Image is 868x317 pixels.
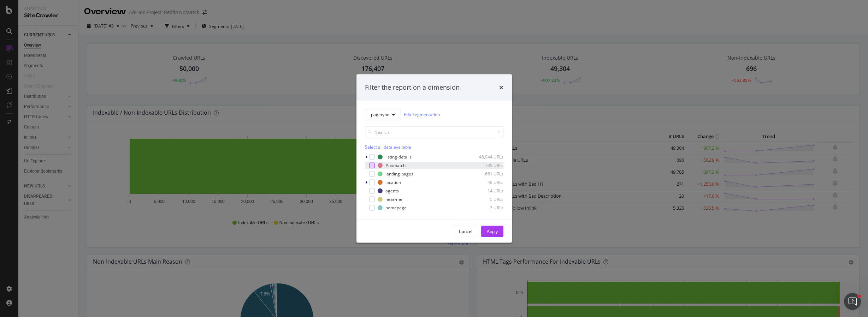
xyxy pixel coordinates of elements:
[14,202,118,209] div: Filtering Log Data
[78,119,98,126] div: • [DATE]
[469,188,503,194] div: 14 URLs
[35,220,71,249] button: Messages
[89,11,103,25] img: Profile image for Renaud
[844,293,861,310] iframe: Intercom live chat
[14,215,118,222] div: Configuring Push to Bing
[385,188,399,194] div: agents
[385,154,412,160] div: listing-details
[469,162,503,168] div: 739 URLs
[356,74,512,243] div: modal
[469,154,503,160] div: 48,944 URLs
[365,126,503,138] input: Search
[385,179,401,185] div: location
[365,144,503,150] div: Select all data available
[14,112,29,126] img: Profile image for Customer Support
[14,149,118,156] div: AI Agent and team can help
[76,11,90,25] img: Profile image for Meghan
[459,228,472,234] div: Cancel
[106,220,141,249] button: Help
[14,189,118,196] div: SmartIndex Overview
[10,169,131,183] button: Search for help
[365,83,460,92] div: Filter the report on a dimension
[481,226,503,237] button: Apply
[453,226,478,237] button: Cancel
[14,74,127,86] p: How can we help?
[385,196,402,202] div: near-me
[7,136,134,162] div: Ask a questionAI Agent and team can help
[10,238,25,243] span: Home
[469,171,503,177] div: 661 URLs
[10,199,131,212] div: Filtering Log Data
[7,106,134,132] div: Profile image for Customer SupportIs that what you were looking for?Customer Support•[DATE]
[469,205,503,211] div: 3 URLs
[31,119,77,126] div: Customer Support
[14,142,118,149] div: Ask a question
[365,109,401,120] button: pagetype
[469,179,503,185] div: 48 URLs
[31,112,116,118] span: Is that what you were looking for?
[7,95,134,132] div: Recent messageProfile image for Customer SupportIs that what you were looking for?Customer Suppor...
[14,13,47,25] img: logo
[10,186,131,199] div: SmartIndex Overview
[122,11,134,24] div: Close
[469,196,503,202] div: 5 URLs
[385,171,413,177] div: landing-pages
[41,238,65,243] span: Messages
[71,220,106,249] button: Tickets
[80,238,97,243] span: Tickets
[14,173,57,180] span: Search for help
[10,212,131,225] div: Configuring Push to Bing
[499,83,503,92] div: times
[14,50,127,74] p: Hello [PERSON_NAME].
[102,11,117,25] img: Profile image for Jessica
[385,205,407,211] div: homepage
[487,228,498,234] div: Apply
[371,112,389,118] span: pagetype
[404,111,440,118] a: Edit Segmentation
[14,101,127,108] div: Recent message
[385,162,406,168] div: #nomatch
[118,238,129,243] span: Help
